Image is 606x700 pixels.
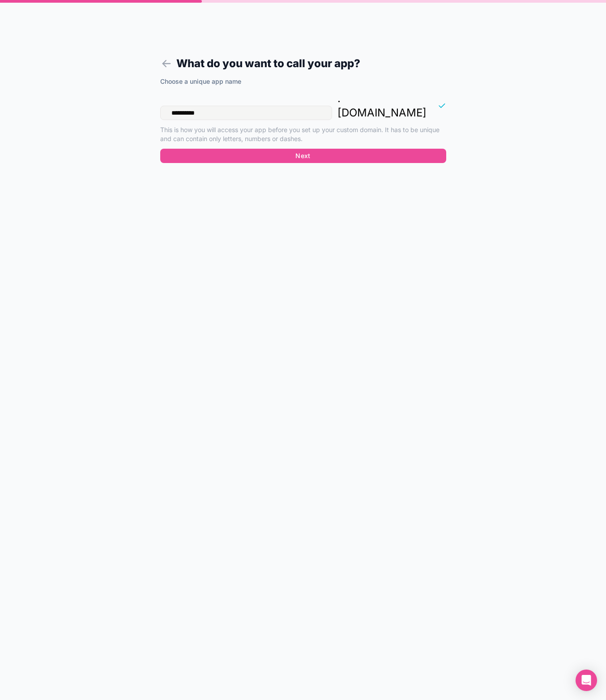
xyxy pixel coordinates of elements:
p: This is how you will access your app before you set up your custom domain. It has to be unique an... [160,125,446,143]
div: Open Intercom Messenger [576,670,597,691]
button: Next [160,149,446,163]
h1: What do you want to call your app? [160,56,446,72]
label: Choose a unique app name [160,77,241,86]
p: . [DOMAIN_NAME] [337,91,427,120]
